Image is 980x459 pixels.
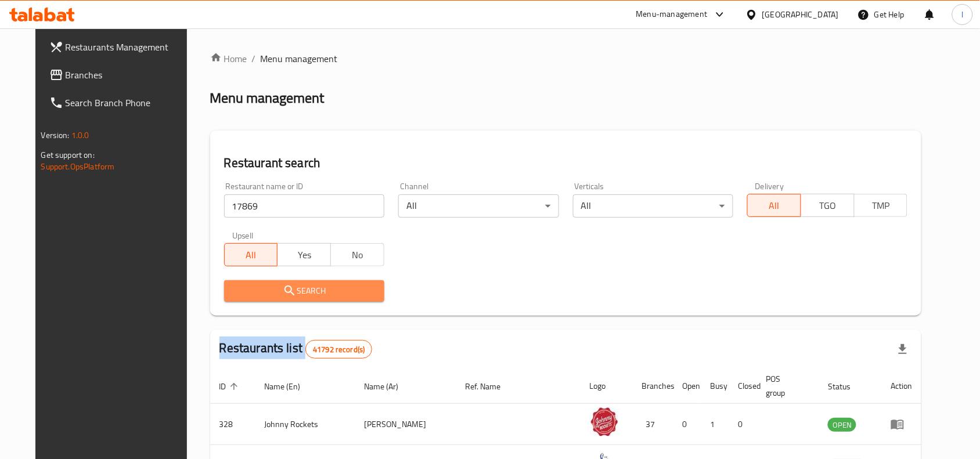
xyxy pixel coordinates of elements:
[806,197,850,214] span: TGO
[224,243,278,266] button: All
[673,368,701,404] th: Open
[961,8,963,21] span: l
[465,380,516,393] span: Ref. Name
[265,380,316,393] span: Name (En)
[40,89,199,117] a: Search Branch Phone
[762,8,839,21] div: [GEOGRAPHIC_DATA]
[355,404,456,445] td: [PERSON_NAME]
[282,247,326,263] span: Yes
[633,404,673,445] td: 37
[233,284,375,298] span: Search
[306,344,372,355] span: 41792 record(s)
[261,52,338,66] span: Menu management
[252,52,256,66] li: /
[277,243,331,266] button: Yes
[729,404,757,445] td: 0
[889,335,917,363] div: Export file
[766,372,805,400] span: POS group
[854,194,908,217] button: TMP
[581,368,633,404] th: Logo
[40,33,199,61] a: Restaurants Management
[729,368,757,404] th: Closed
[40,61,199,89] a: Branches
[364,380,413,393] span: Name (Ar)
[210,52,247,66] a: Home
[41,128,70,143] span: Version:
[229,247,273,263] span: All
[701,368,729,404] th: Busy
[210,404,255,445] td: 328
[66,40,190,54] span: Restaurants Management
[752,197,797,214] span: All
[41,159,115,174] a: Support.OpsPlatform
[219,380,242,393] span: ID
[636,8,708,21] div: Menu-management
[859,197,903,214] span: TMP
[305,340,372,359] div: Total records count
[224,280,384,302] button: Search
[633,368,673,404] th: Branches
[891,417,912,431] div: Menu
[330,243,384,266] button: No
[66,96,190,110] span: Search Branch Phone
[41,147,95,162] span: Get support on:
[881,368,921,404] th: Action
[210,89,325,107] h2: Menu management
[747,194,801,217] button: All
[590,407,619,436] img: Johnny Rockets
[398,194,559,218] div: All
[255,404,355,445] td: Johnny Rockets
[219,339,373,359] h2: Restaurants list
[224,154,908,172] h2: Restaurant search
[801,194,855,217] button: TGO
[336,247,380,263] span: No
[224,194,384,218] input: Search for restaurant name or ID..
[66,68,190,82] span: Branches
[71,128,89,143] span: 1.0.0
[210,52,922,66] nav: breadcrumb
[828,380,866,393] span: Status
[701,404,729,445] td: 1
[232,232,254,240] label: Upsell
[673,404,701,445] td: 0
[828,418,856,432] span: OPEN
[828,418,856,432] div: OPEN
[573,194,733,218] div: All
[755,182,784,190] label: Delivery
